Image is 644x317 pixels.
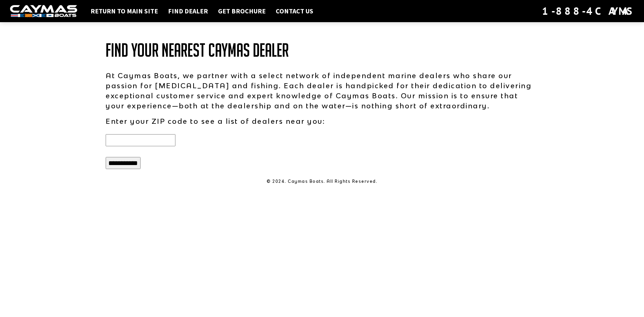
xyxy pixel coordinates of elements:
[542,4,634,18] div: 1-888-4CAYMAS
[10,5,77,17] img: white-logo-c9c8dbefe5ff5ceceb0f0178aa75bf4bb51f6bca0971e226c86eb53dfe498488.png
[215,7,269,15] a: Get Brochure
[272,7,317,15] a: Contact Us
[106,40,538,60] h1: Find Your Nearest Caymas Dealer
[106,70,538,111] p: At Caymas Boats, we partner with a select network of independent marine dealers who share our pas...
[165,7,211,15] a: Find Dealer
[87,7,161,15] a: Return to main site
[106,116,538,126] p: Enter your ZIP code to see a list of dealers near you:
[106,178,538,184] p: © 2024. Caymas Boats. All Rights Reserved.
